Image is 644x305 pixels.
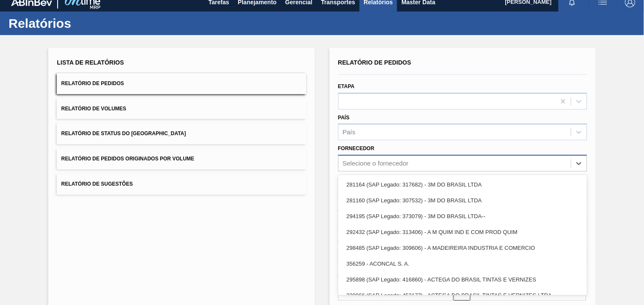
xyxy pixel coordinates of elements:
div: País [343,129,356,136]
div: Selecione o fornecedor [343,160,409,167]
h1: Relatórios [9,18,160,28]
span: Relatório de Volumes [61,106,126,112]
div: 356259 - ACONCAL S. A. [338,256,587,272]
button: Relatório de Pedidos Originados por Volume [57,148,306,169]
button: Relatório de Pedidos [57,73,306,94]
div: 298485 (SAP Legado: 309606) - A MADEIREIRA INDUSTRIA E COMERCIO [338,240,587,256]
div: 281164 (SAP Legado: 317682) - 3M DO BRASIL LTDA [338,177,587,192]
button: Relatório de Volumes [57,98,306,119]
div: 295898 (SAP Legado: 416860) - ACTEGA DO BRASIL TINTAS E VERNIZES [338,272,587,287]
button: Relatório de Status do [GEOGRAPHIC_DATA] [57,123,306,144]
div: 294195 (SAP Legado: 373079) - 3M DO BRASIL LTDA-- [338,208,587,224]
span: Relatório de Sugestões [61,181,133,187]
div: 281160 (SAP Legado: 307532) - 3M DO BRASIL LTDA [338,192,587,208]
label: Fornecedor [338,145,375,151]
span: Relatório de Pedidos [338,59,412,66]
div: 320966 (SAP Legado: 452177) - ACTEGA DO BRASIL TINTAS E VERNIZES-LTDA.- [338,287,587,303]
span: Relatório de Pedidos [61,80,124,86]
button: Relatório de Sugestões [57,174,306,195]
label: Etapa [338,83,355,89]
div: 292432 (SAP Legado: 313406) - A M QUIM IND E COM PROD QUIM [338,224,587,240]
span: Relatório de Status do [GEOGRAPHIC_DATA] [61,130,186,136]
span: Relatório de Pedidos Originados por Volume [61,156,194,162]
label: País [338,115,350,121]
span: Lista de Relatórios [57,59,124,66]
